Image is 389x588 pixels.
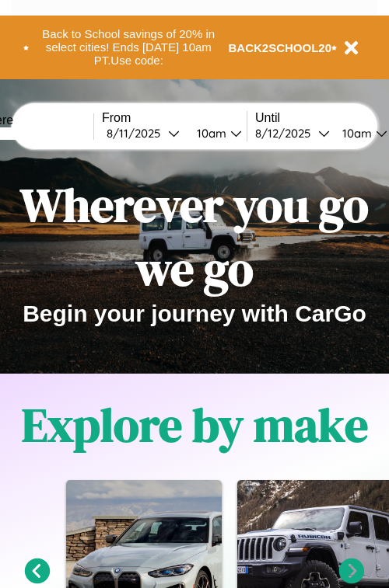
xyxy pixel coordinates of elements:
div: 10am [335,126,376,141]
button: 10am [184,125,247,141]
label: From [102,111,247,125]
button: Back to School savings of 20% in select cities! Ends [DATE] 10am PT.Use code: [29,23,229,71]
button: 8/11/2025 [102,125,184,141]
div: 8 / 11 / 2025 [107,126,168,141]
h1: Explore by make [22,393,368,457]
b: BACK2SCHOOL20 [229,41,332,54]
div: 10am [189,126,230,141]
div: 8 / 12 / 2025 [255,126,318,141]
